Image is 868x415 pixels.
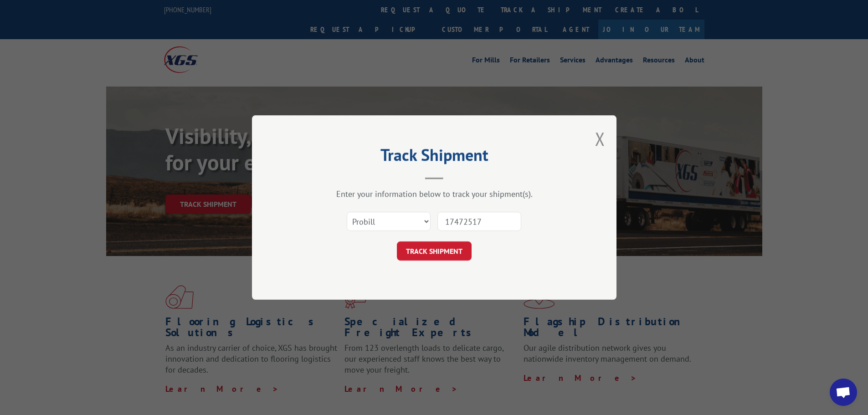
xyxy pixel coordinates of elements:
input: Number(s) [437,212,521,231]
h2: Track Shipment [298,149,571,166]
button: Close modal [595,127,605,151]
div: Open chat [830,379,857,406]
div: Enter your information below to track your shipment(s). [298,189,571,199]
button: TRACK SHIPMENT [397,241,472,261]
